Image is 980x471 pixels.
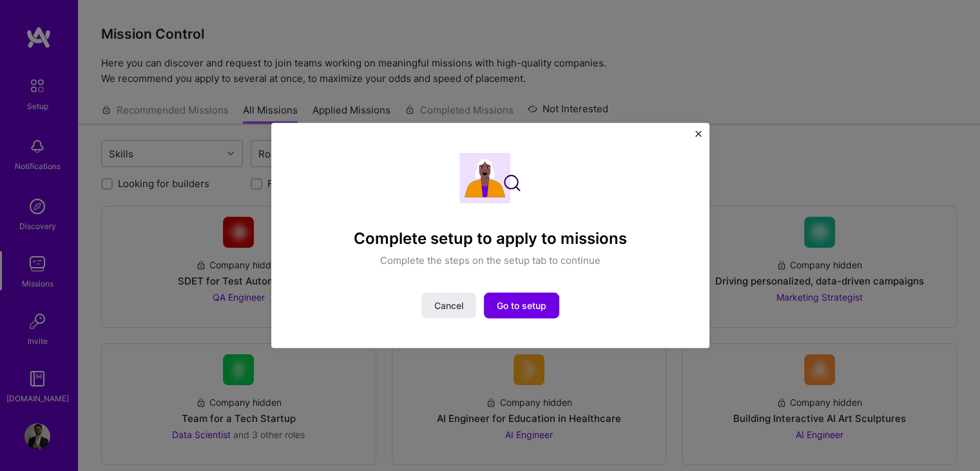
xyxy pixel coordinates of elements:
button: Go to setup [484,292,559,318]
h4: Complete setup to apply to missions [354,230,627,248]
button: Close [695,131,702,145]
img: Complete setup illustration [459,153,521,204]
p: Complete the steps on the setup tab to continue [380,253,600,266]
span: Go to setup [497,299,546,312]
button: Cancel [421,292,476,318]
span: Cancel [434,299,463,312]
